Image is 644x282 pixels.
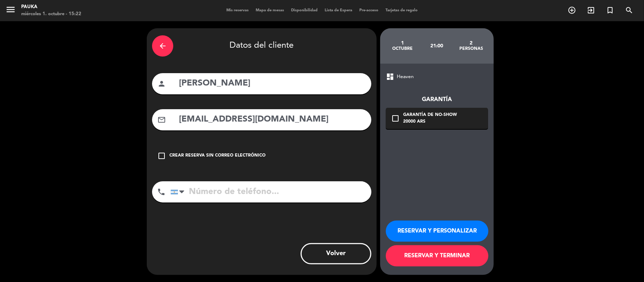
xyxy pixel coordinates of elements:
[178,112,366,127] input: Email del cliente
[321,8,356,12] span: Lista de Espera
[171,182,187,202] div: Argentina: +54
[5,4,16,15] i: menu
[391,114,400,123] i: check_box_outline_blank
[21,11,81,18] div: miércoles 1. octubre - 15:22
[157,116,166,124] i: mail_outline
[158,42,167,50] i: arrow_back
[178,76,366,91] input: Nombre del cliente
[386,245,488,266] button: RESERVAR Y TERMINAR
[170,181,371,202] input: Número de teléfono...
[403,118,457,125] div: 20000 ARS
[288,8,321,12] span: Disponibilidad
[157,188,166,196] i: phone
[5,4,16,17] button: menu
[568,6,576,14] i: add_circle_outline
[386,95,488,104] div: Garantía
[385,40,420,46] div: 1
[587,6,595,14] i: exit_to_app
[454,46,488,52] div: personas
[382,8,421,12] span: Tarjetas de regalo
[157,80,166,88] i: person
[386,72,394,81] span: dashboard
[223,8,252,12] span: Mis reservas
[625,6,633,14] i: search
[386,221,488,242] button: RESERVAR Y PERSONALIZAR
[21,4,81,11] div: Pauka
[152,34,371,58] div: Datos del cliente
[301,243,371,264] button: Volver
[454,40,488,46] div: 2
[157,152,166,160] i: check_box_outline_blank
[385,46,420,52] div: octubre
[252,8,288,12] span: Mapa de mesas
[397,73,414,81] span: Heaven
[403,112,457,119] div: Garantía de no-show
[606,6,614,14] i: turned_in_not
[169,152,266,159] div: Crear reserva sin correo electrónico
[420,34,454,58] div: 21:00
[356,8,382,12] span: Pre-acceso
